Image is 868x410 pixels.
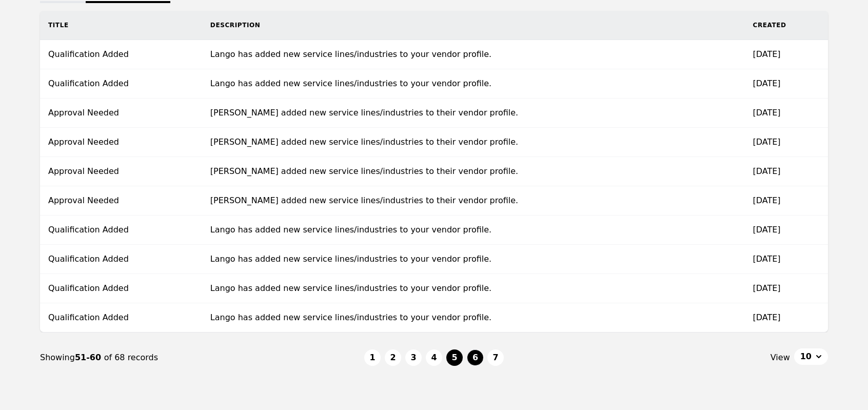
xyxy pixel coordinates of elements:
time: [DATE] [753,254,780,264]
td: Lango has added new service lines/industries to your vendor profile. [202,216,745,245]
td: Lango has added new service lines/industries to your vendor profile. [202,40,745,69]
td: [PERSON_NAME] added new service lines/industries to their vendor profile. [202,128,745,157]
td: Qualification Added [40,303,202,333]
button: 5 [446,349,463,366]
nav: Page navigation [40,333,828,383]
td: Lango has added new service lines/industries to your vendor profile. [202,303,745,333]
td: Qualification Added [40,69,202,99]
button: 3 [405,349,422,366]
td: [PERSON_NAME] added new service lines/industries to their vendor profile. [202,99,745,128]
time: [DATE] [753,79,780,88]
time: [DATE] [753,108,780,118]
td: [PERSON_NAME] added new service lines/industries to their vendor profile. [202,157,745,186]
time: [DATE] [753,313,780,322]
span: View [771,352,790,364]
th: Title [40,11,202,40]
td: Lango has added new service lines/industries to your vendor profile. [202,274,745,303]
time: [DATE] [753,137,780,147]
td: Approval Needed [40,128,202,157]
span: 51-60 [75,353,104,362]
button: 7 [487,349,504,366]
time: [DATE] [753,196,780,205]
td: Lango has added new service lines/industries to your vendor profile. [202,69,745,99]
button: 4 [426,349,442,366]
time: [DATE] [753,49,780,59]
time: [DATE] [753,283,780,293]
button: 1 [364,349,381,366]
th: Created [744,11,828,40]
td: Approval Needed [40,186,202,216]
button: 10 [794,348,828,365]
td: [PERSON_NAME] added new service lines/industries to their vendor profile. [202,186,745,216]
th: Description [202,11,745,40]
td: Qualification Added [40,40,202,69]
div: Showing of 68 records [40,352,364,364]
td: Qualification Added [40,245,202,274]
td: Approval Needed [40,157,202,186]
button: 2 [385,349,401,366]
td: Qualification Added [40,216,202,245]
td: Qualification Added [40,274,202,303]
time: [DATE] [753,166,780,176]
span: 10 [800,350,812,363]
td: Approval Needed [40,99,202,128]
time: [DATE] [753,225,780,235]
td: Lango has added new service lines/industries to your vendor profile. [202,245,745,274]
